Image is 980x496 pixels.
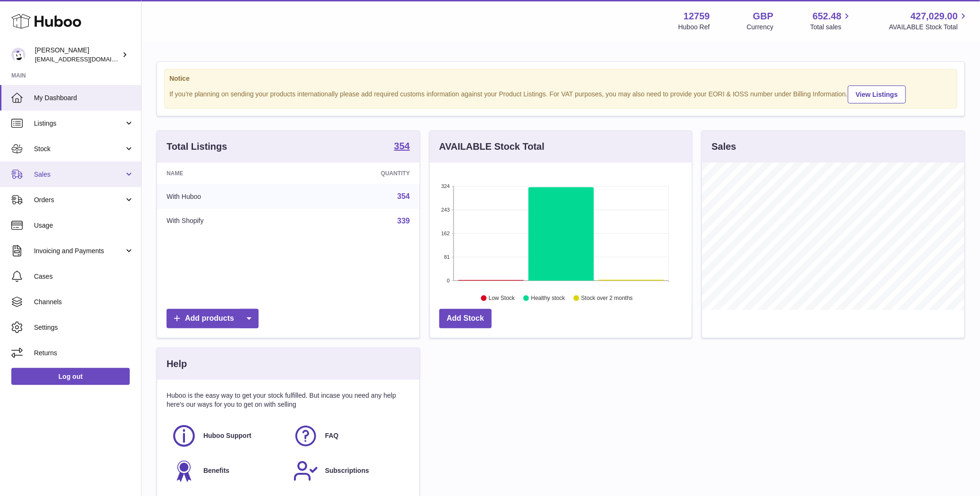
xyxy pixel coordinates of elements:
[171,458,284,484] a: Benefits
[157,209,299,233] td: With Shopify
[444,254,450,260] text: 81
[167,391,410,409] p: Huboo is the easy way to get your stock fulfilled. But incase you need any help here's our ways f...
[441,207,450,213] text: 243
[34,119,124,128] span: Listings
[169,74,952,83] strong: Notice
[889,23,969,32] span: AVAILABLE Stock Total
[439,140,544,153] h3: AVAILABLE Stock Total
[35,46,120,64] div: [PERSON_NAME]
[34,272,134,281] span: Cases
[203,431,251,440] span: Huboo Support
[34,349,134,358] span: Returns
[293,458,405,484] a: Subscriptions
[34,298,134,307] span: Channels
[35,55,139,63] span: [EMAIL_ADDRESS][DOMAIN_NAME]
[167,140,227,153] h3: Total Listings
[810,23,852,32] span: Total sales
[810,10,852,32] a: 652.48 Total sales
[34,145,124,154] span: Stock
[11,48,25,62] img: sofiapanwar@unndr.com
[753,10,773,23] strong: GBP
[203,466,229,475] span: Benefits
[447,278,450,283] text: 0
[812,10,841,23] span: 652.48
[678,23,710,32] div: Huboo Ref
[439,309,492,328] a: Add Stock
[394,141,410,153] a: 354
[531,295,565,302] text: Healthy stock
[397,192,410,200] a: 354
[712,140,736,153] h3: Sales
[169,84,952,103] div: If you're planning on sending your products internationally please add required customs informati...
[167,309,259,328] a: Add products
[848,86,906,103] a: View Listings
[167,358,187,370] h3: Help
[11,368,130,385] a: Log out
[34,323,134,332] span: Settings
[299,162,419,184] th: Quantity
[34,221,134,230] span: Usage
[325,466,369,475] span: Subscriptions
[889,10,969,32] a: 427,029.00 AVAILABLE Stock Total
[34,196,124,205] span: Orders
[325,431,339,440] span: FAQ
[171,423,284,449] a: Huboo Support
[489,295,515,302] text: Low Stock
[34,247,124,256] span: Invoicing and Payments
[684,10,710,23] strong: 12759
[911,10,958,23] span: 427,029.00
[34,170,124,179] span: Sales
[394,141,410,151] strong: 354
[34,94,134,103] span: My Dashboard
[581,295,633,302] text: Stock over 2 months
[157,162,299,184] th: Name
[747,23,774,32] div: Currency
[397,217,410,225] a: 339
[441,231,450,236] text: 162
[293,423,405,449] a: FAQ
[157,184,299,209] td: With Huboo
[441,183,450,189] text: 324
